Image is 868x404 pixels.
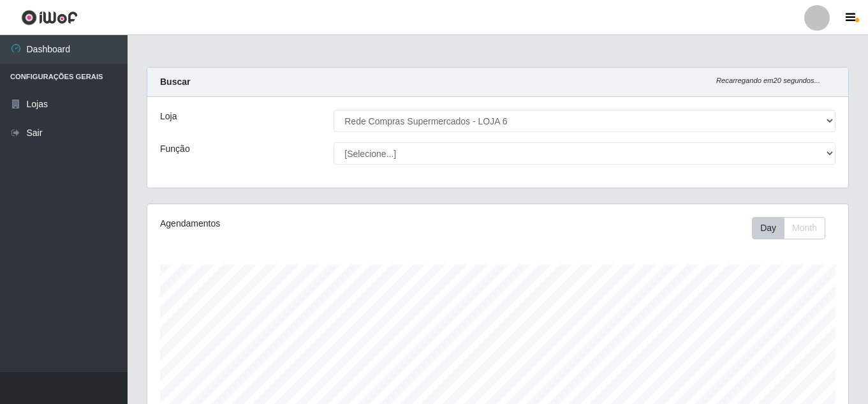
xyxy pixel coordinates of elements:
[752,217,825,239] div: First group
[752,217,835,239] div: Toolbar with button groups
[160,110,177,123] label: Loja
[160,77,190,87] strong: Buscar
[160,217,430,230] div: Agendamentos
[752,217,784,239] button: Day
[716,77,820,84] i: Recarregando em 20 segundos...
[21,10,78,26] img: CoreUI Logo
[784,217,825,239] button: Month
[160,142,190,156] label: Função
